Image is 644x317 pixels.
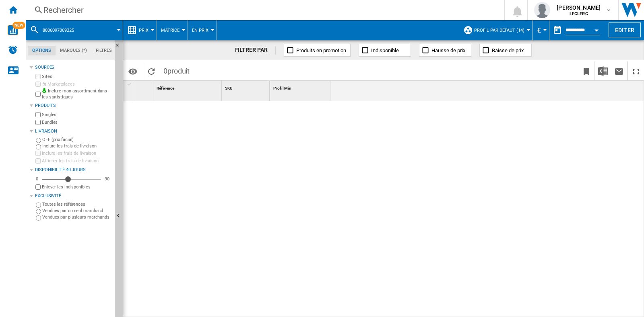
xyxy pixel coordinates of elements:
[35,128,111,135] div: Livraison
[161,20,184,40] button: Matrice
[628,61,644,80] button: Plein écran
[611,61,627,80] button: Envoyer ce rapport par email
[157,86,174,90] span: Référence
[492,47,524,53] span: Baisse de prix
[273,86,291,90] span: Profil Min
[570,11,588,16] b: LECLERC
[42,143,111,149] label: Inclure les frais de livraison
[589,22,604,36] button: Open calendar
[35,64,111,71] div: Sources
[43,4,483,16] div: Rechercher
[479,44,532,57] button: Baisse de prix
[139,28,149,33] span: Prix
[91,46,116,55] md-tab-item: Filtres
[359,44,411,57] button: Indisponible
[192,28,208,33] span: En Prix
[192,20,213,40] button: En Prix
[35,89,41,99] input: Inclure mon assortiment dans les statistiques
[609,22,641,37] button: Editer
[8,45,18,55] img: alerts-logo.svg
[137,81,153,93] div: Sort None
[595,61,611,80] button: Télécharger au format Excel
[223,81,270,93] div: Sort None
[36,209,41,214] input: Vendues par un seul marchand
[371,47,399,53] span: Indisponible
[42,112,111,118] label: Singles
[103,176,111,182] div: 90
[35,120,41,125] input: Bundles
[578,61,594,80] button: Créer un favoris
[167,67,190,75] span: produit
[36,202,41,208] input: Toutes les références
[42,119,111,125] label: Bundles
[235,46,276,54] div: FILTRER PAR
[296,47,346,53] span: Produits en promotion
[36,215,41,221] input: Vendues par plusieurs marchands
[28,46,56,55] md-tab-item: Options
[8,25,18,35] img: wise-card.svg
[474,20,528,40] button: Profil par défaut (14)
[533,20,549,40] md-menu: Currency
[463,20,528,40] div: Profil par défaut (14)
[35,151,41,156] input: Inclure les frais de livraison
[12,22,25,29] span: NEW
[225,86,233,90] span: SKU
[272,81,330,93] div: Profil Min Sort None
[155,81,221,93] div: Référence Sort None
[598,66,608,76] img: excel-24x24.png
[35,158,41,164] input: Afficher les frais de livraison
[223,81,270,93] div: SKU Sort None
[272,81,330,93] div: Sort None
[284,44,351,57] button: Produits en promotion
[35,184,41,190] input: Afficher les frais de livraison
[35,167,111,173] div: Disponibilité 40 Jours
[56,46,91,55] md-tab-item: Marques (*)
[557,4,601,12] span: [PERSON_NAME]
[419,44,471,57] button: Hausse de prix
[534,2,550,18] img: profile.jpg
[42,88,47,93] img: mysite-bg-18x18.png
[42,184,111,190] label: Enlever les indisponibles
[35,102,111,109] div: Produits
[42,137,111,143] label: OFF (prix facial)
[115,40,124,55] button: Masquer
[35,112,41,117] input: Singles
[42,74,111,80] label: Sites
[30,20,119,40] div: 8806097069225
[34,176,40,182] div: 0
[43,28,74,33] span: 8806097069225
[42,201,111,207] label: Toutes les références
[431,47,465,53] span: Hausse de prix
[549,22,566,38] button: md-calendar
[42,214,111,220] label: Vendues par plusieurs marchands
[43,20,82,40] button: 8806097069225
[42,81,111,87] label: Marketplaces
[474,28,524,33] span: Profil par défaut (14)
[42,175,101,183] md-slider: Disponibilité
[42,88,111,100] label: Inclure mon assortiment dans les statistiques
[139,20,153,40] button: Prix
[42,208,111,214] label: Vendues par un seul marchand
[36,138,41,143] input: OFF (prix facial)
[35,193,111,199] div: Exclusivité
[537,20,545,40] button: €
[35,82,41,87] input: Marketplaces
[36,144,41,149] input: Inclure les frais de livraison
[42,158,111,164] label: Afficher les frais de livraison
[155,81,221,93] div: Sort None
[125,64,141,78] button: Options
[159,61,194,78] span: 0
[143,61,159,80] button: Recharger
[127,20,153,40] div: Prix
[161,28,180,33] span: Matrice
[537,26,541,35] span: €
[42,150,111,156] label: Inclure les frais de livraison
[35,74,41,79] input: Sites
